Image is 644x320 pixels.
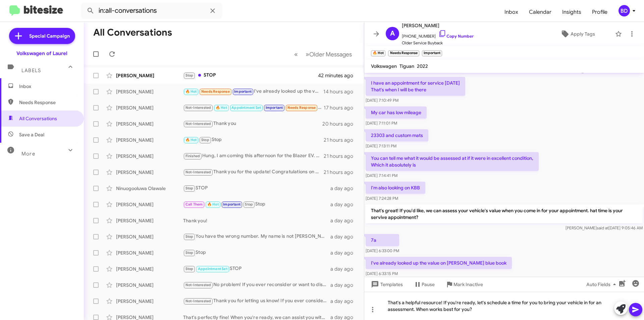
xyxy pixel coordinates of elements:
[185,299,211,303] span: Not-Interested
[185,186,194,190] span: Stop
[185,138,197,142] span: 🔥 Hot
[183,249,330,257] div: Stop
[116,233,183,240] div: [PERSON_NAME]
[402,40,474,46] span: Older Service Buyback
[93,27,172,38] h1: All Conversations
[29,33,70,39] span: Special Campaign
[370,278,403,290] span: Templates
[586,278,619,290] span: Auto Fields
[366,257,512,269] p: I've already looked up the value on [PERSON_NAME] blue book
[330,282,359,288] div: a day ago
[366,143,396,148] span: [DATE] 7:13:11 PM
[306,50,309,58] span: »
[309,51,352,58] span: Older Messages
[364,292,644,320] div: That's a helpful resource! If you're ready, let's schedule a time for you to bring your vehicle i...
[366,182,425,194] p: I'm also looking on KBB
[290,47,302,61] button: Previous
[587,2,613,22] a: Profile
[198,267,227,271] span: Appointment Set
[330,298,359,305] div: a day ago
[371,63,397,69] span: Volkswagen
[216,105,227,110] span: 🔥 Hot
[366,152,539,171] p: You can tell me what it would be assessed at if it were in excellent condition, Which it absolute...
[571,28,595,40] span: Apply Tags
[266,105,283,110] span: Important
[364,278,408,290] button: Templates
[323,88,359,95] div: 14 hours ago
[183,152,324,160] div: Hung, I am coming this afternoon for the Blazer EV. I hope have $500 for my new ride! [PERSON_NAME]
[183,200,330,208] div: Stop
[183,297,330,305] div: Thank you for letting us know! If you ever consider selling your vehicle or have future needs, fe...
[183,88,323,95] div: I've already looked up the value on [PERSON_NAME] blue book
[116,72,183,79] div: [PERSON_NAME]
[366,204,643,223] p: That's great! If you'd like, we can assess your vehicle's value when you come in for your appoint...
[116,121,183,127] div: [PERSON_NAME]
[543,28,612,40] button: Apply Tags
[19,131,44,138] span: Save a Deal
[330,201,359,208] div: a day ago
[183,281,330,289] div: No problem! If you ever reconsider or want to discuss your vehicle, feel free to reach out. Have ...
[183,72,318,79] div: STOP
[234,89,252,94] span: Important
[183,168,324,176] div: Thank you for the update! Congratulations on your new vehicle! If you ever decide to sell or need...
[183,136,324,144] div: Stop
[19,99,76,106] span: Needs Response
[201,89,230,94] span: Needs Response
[322,121,359,127] div: 20 hours ago
[324,169,359,176] div: 21 hours ago
[388,50,419,56] small: Needs Response
[185,154,200,158] span: Finished
[366,173,397,178] span: [DATE] 7:14:41 PM
[366,234,399,246] p: 7a
[318,72,359,79] div: 42 minutes ago
[581,278,624,290] button: Auto Fields
[399,63,414,69] span: Tiguan
[185,105,211,110] span: Not-Interested
[422,278,435,290] span: Pause
[417,63,428,69] span: 2022
[116,282,183,288] div: [PERSON_NAME]
[185,89,197,94] span: 🔥 Hot
[116,185,183,192] div: Ninuogooluwa Olawale
[116,88,183,95] div: [PERSON_NAME]
[19,83,76,90] span: Inbox
[366,77,465,96] p: I have an appointment for service [DATE] That's when I will be there
[185,73,194,78] span: Stop
[566,225,643,230] span: [PERSON_NAME] [DATE] 9:05:46 AM
[207,202,219,207] span: 🔥 Hot
[408,278,440,290] button: Pause
[324,137,359,143] div: 21 hours ago
[438,34,474,39] a: Copy Number
[619,5,630,16] div: BD
[185,202,203,207] span: Call Them
[371,50,385,56] small: 🔥 Hot
[19,115,57,122] span: All Conversations
[366,248,399,253] span: [DATE] 6:33:00 PM
[366,121,397,126] span: [DATE] 7:11:01 PM
[422,50,442,56] small: Important
[499,2,524,22] a: Inbox
[402,30,474,40] span: [PHONE_NUMBER]
[330,185,359,192] div: a day ago
[183,104,324,111] div: That you but no thanks
[324,104,359,111] div: 17 hours ago
[116,266,183,272] div: [PERSON_NAME]
[81,3,222,19] input: Search
[330,233,359,240] div: a day ago
[16,50,67,57] div: Volkswagen of Laurel
[330,217,359,224] div: a day ago
[185,250,194,255] span: Stop
[366,106,427,119] p: My car has low mileage
[524,2,557,22] span: Calendar
[21,67,41,74] span: Labels
[302,47,356,61] button: Next
[245,202,253,207] span: Stop
[183,265,330,273] div: STOP
[597,225,608,230] span: said at
[116,249,183,256] div: [PERSON_NAME]
[287,105,316,110] span: Needs Response
[366,271,398,276] span: [DATE] 6:33:15 PM
[201,138,209,142] span: Stop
